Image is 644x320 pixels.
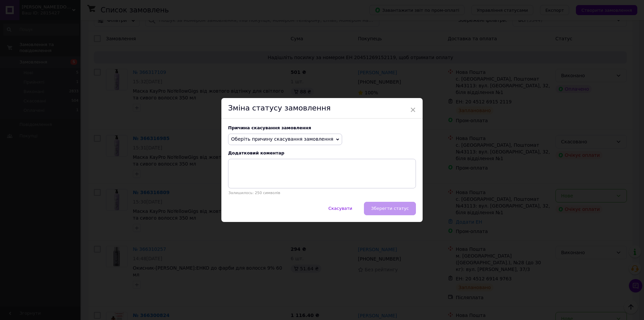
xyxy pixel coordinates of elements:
div: Зміна статусу замовлення [221,98,423,119]
span: Оберіть причину скасування замовлення [231,136,333,142]
div: Додатковий коментар [228,150,416,155]
p: Залишилось: 250 символів [228,191,416,195]
div: Причина скасування замовлення [228,125,416,130]
span: × [410,104,416,116]
button: Скасувати [321,202,359,215]
span: Скасувати [328,206,352,211]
